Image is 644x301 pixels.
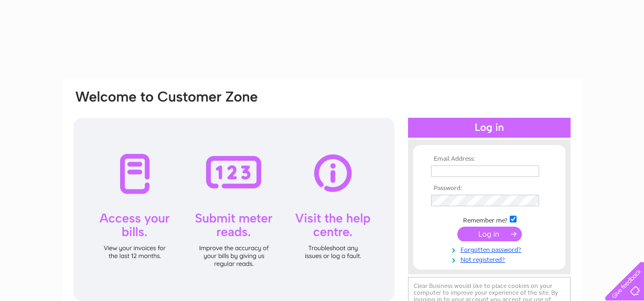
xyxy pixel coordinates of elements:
[428,214,550,225] td: Remember me?
[428,185,550,192] th: Password:
[428,155,550,163] th: Email Address:
[431,244,550,254] a: Forgotten password?
[457,227,522,241] input: Submit
[431,254,550,264] a: Not registered?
